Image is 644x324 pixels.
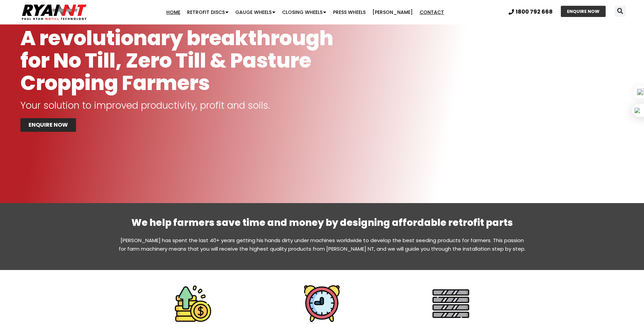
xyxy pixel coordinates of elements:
[416,5,447,19] a: Contact
[20,2,88,23] img: Ryan NT logo
[163,5,184,19] a: Home
[433,285,469,322] img: Strength & Versatility
[303,285,340,322] img: 48 Hour Turnaround
[516,9,553,15] span: 1800 792 668
[20,118,76,132] a: ENQUIRE NOW
[175,285,211,322] img: Higher Yields; Higher Profit
[561,6,606,17] a: ENQUIRE NOW
[118,217,526,229] h2: We help farmers save time and money by designing affordable retrofit parts
[125,5,485,19] nav: Menu
[20,99,270,112] span: Your solution to improved productivity, profit and soils.
[509,9,553,15] a: 1800 792 668
[29,122,68,128] span: ENQUIRE NOW
[567,9,600,14] span: ENQUIRE NOW
[615,6,626,17] div: Search
[232,5,279,19] a: Gauge Wheels
[20,27,352,94] h1: A revolutionary breakthrough for No Till, Zero Till & Pasture Cropping Farmers
[330,5,369,19] a: Press Wheels
[369,5,416,19] a: [PERSON_NAME]
[118,236,526,253] p: [PERSON_NAME] has spent the last 40+ years getting his hands dirty under machines worldwide to de...
[279,5,330,19] a: Closing Wheels
[184,5,232,19] a: Retrofit Discs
